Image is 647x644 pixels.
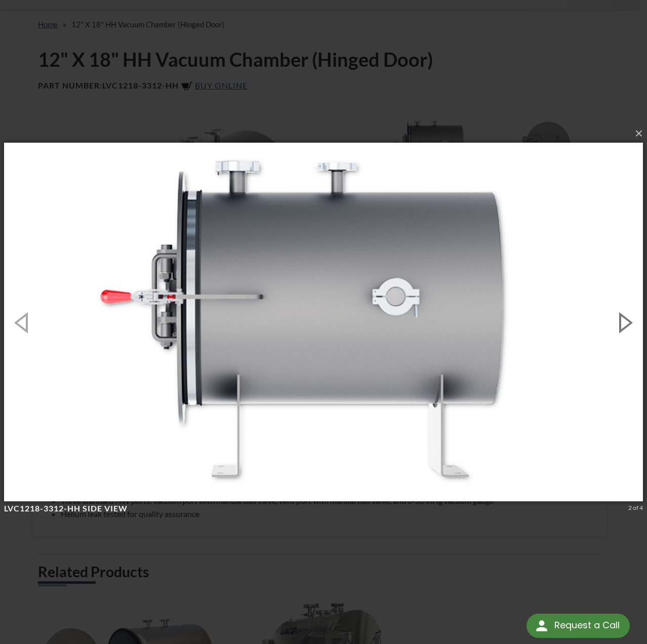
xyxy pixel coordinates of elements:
[4,122,643,522] img: LVC1218-3312-HH Side View
[554,614,620,637] div: Request a Call
[601,294,647,350] button: Next (Right arrow key)
[4,503,625,514] h4: LVC1218-3312-HH Side View
[7,122,646,145] button: ×
[534,618,550,634] img: round button
[628,503,643,512] div: 2 of 4
[527,614,630,638] div: Request a Call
